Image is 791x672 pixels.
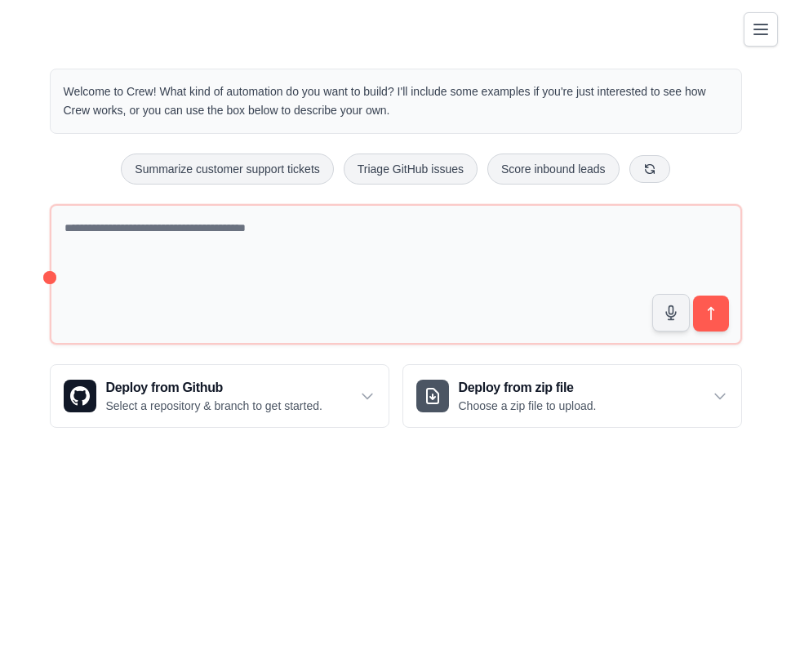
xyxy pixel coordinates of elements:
button: Triage GitHub issues [344,154,478,185]
p: Select a repository & branch to get started. [106,398,322,414]
button: Toggle navigation [744,12,778,47]
h3: Deploy from zip file [459,378,597,398]
button: Score inbound leads [487,154,620,185]
p: Welcome to Crew! What kind of automation do you want to build? I'll include some examples if you'... [64,82,728,120]
h3: Deploy from Github [106,378,322,398]
button: Summarize customer support tickets [121,154,333,185]
p: Choose a zip file to upload. [459,398,597,414]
